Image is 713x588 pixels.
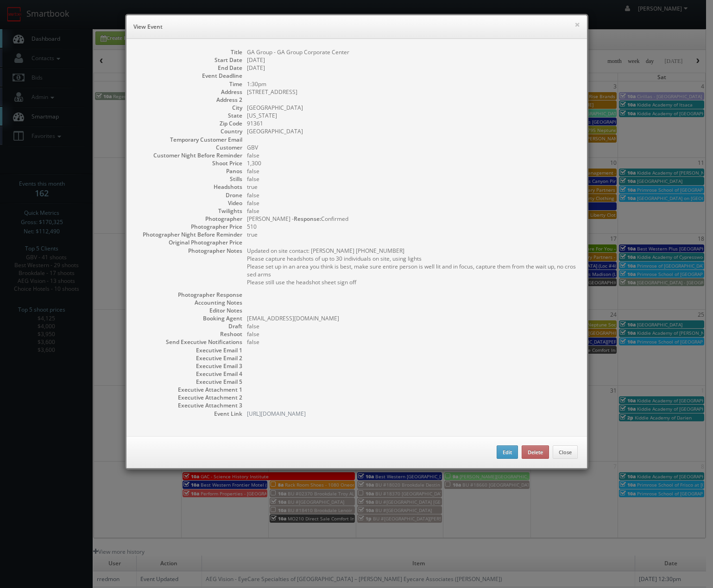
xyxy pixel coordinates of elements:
[136,48,242,56] dt: Title
[136,64,242,72] dt: End Date
[247,112,578,119] dd: [US_STATE]
[247,207,578,215] dd: false
[136,119,242,127] dt: Zip Code
[247,151,578,159] dd: false
[247,104,578,112] dd: [GEOGRAPHIC_DATA]
[247,48,578,56] dd: GA Group - GA Group Corporate Center
[247,56,578,64] dd: [DATE]
[136,159,242,167] dt: Shoot Price
[247,144,578,151] dd: GBV
[247,175,578,183] dd: false
[136,56,242,64] dt: Start Date
[497,445,518,459] button: Edit
[522,445,549,459] button: Delete
[136,223,242,231] dt: Photographer Price
[136,151,242,159] dt: Customer Night Before Reminder
[247,314,578,322] dd: [EMAIL_ADDRESS][DOMAIN_NAME]
[247,127,578,135] dd: [GEOGRAPHIC_DATA]
[136,346,242,354] dt: Executive Email 1
[136,88,242,96] dt: Address
[247,410,306,418] a: [URL][DOMAIN_NAME]
[247,183,578,191] dd: true
[136,410,242,418] dt: Event Link
[136,330,242,338] dt: Reshoot
[247,88,578,96] dd: [STREET_ADDRESS]
[136,191,242,199] dt: Drone
[136,72,242,80] dt: Event Deadline
[136,394,242,401] dt: Executive Attachment 2
[133,22,580,31] h6: View Event
[136,370,242,378] dt: Executive Email 4
[247,159,578,167] dd: 1,300
[136,314,242,322] dt: Booking Agent
[553,445,578,459] button: Close
[136,378,242,386] dt: Executive Email 5
[247,119,578,127] dd: 91361
[247,322,578,330] dd: false
[136,354,242,362] dt: Executive Email 2
[247,231,578,238] dd: true
[136,215,242,223] dt: Photographer
[574,21,580,28] button: ×
[136,401,242,409] dt: Executive Attachment 3
[247,167,578,175] dd: false
[247,191,578,199] dd: false
[247,247,578,286] pre: Updated on site contact: [PERSON_NAME] [PHONE_NUMBER] Please capture headshots of up to 30 indivi...
[136,80,242,88] dt: Time
[136,144,242,151] dt: Customer
[136,104,242,112] dt: City
[136,247,242,255] dt: Photographer Notes
[136,207,242,215] dt: Twilights
[247,338,578,346] dd: false
[136,307,242,314] dt: Editor Notes
[136,362,242,370] dt: Executive Email 3
[294,215,321,223] b: Response:
[247,215,578,223] dd: [PERSON_NAME] - Confirmed
[247,223,578,231] dd: 510
[247,199,578,207] dd: false
[136,112,242,119] dt: State
[136,386,242,394] dt: Executive Attachment 1
[136,127,242,135] dt: Country
[136,199,242,207] dt: Video
[136,136,242,144] dt: Temporary Customer Email
[247,64,578,72] dd: [DATE]
[136,167,242,175] dt: Panos
[136,299,242,307] dt: Accounting Notes
[136,338,242,346] dt: Send Executive Notifications
[136,322,242,330] dt: Draft
[247,80,578,88] dd: 1:30pm
[247,330,578,338] dd: false
[136,231,242,238] dt: Photographer Night Before Reminder
[136,175,242,183] dt: Stills
[136,183,242,191] dt: Headshots
[136,291,242,299] dt: Photographer Response
[136,96,242,104] dt: Address 2
[136,238,242,246] dt: Original Photographer Price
